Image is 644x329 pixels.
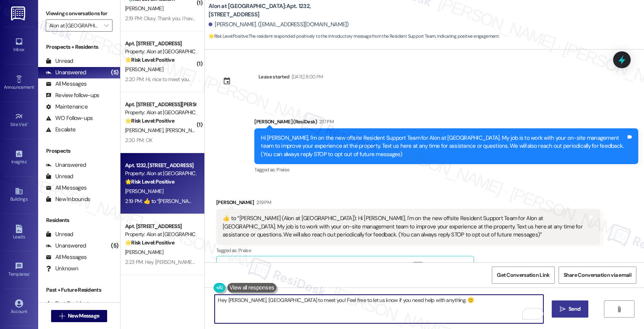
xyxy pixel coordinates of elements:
[552,300,589,318] button: Send
[46,195,90,203] div: New Inbounds
[46,91,99,99] div: Review follow-ups
[4,147,34,168] a: Insights •
[38,286,120,294] div: Past + Future Residents
[4,35,34,56] a: Inbox
[46,114,93,122] div: WO Follow-ups
[165,127,204,134] span: [PERSON_NAME]
[125,76,190,83] div: 2:20 PM: Hi, nice to meet you.
[46,184,87,192] div: All Messages
[209,2,361,19] b: Alon at [GEOGRAPHIC_DATA]: Apt. 1232, [STREET_ADDRESS]
[46,253,87,261] div: All Messages
[4,110,34,131] a: Site Visit •
[38,43,120,51] div: Prospects + Residents
[254,198,271,206] div: 2:19 PM
[125,137,152,144] div: 2:20 PM: OK
[125,178,174,185] strong: 🌟 Risk Level: Positive
[125,5,163,12] span: [PERSON_NAME]
[59,313,65,319] i: 
[238,247,251,254] span: Praise
[46,230,73,238] div: Unread
[46,69,86,77] div: Unanswered
[125,109,196,117] div: Property: Alon at [GEOGRAPHIC_DATA]
[46,172,73,180] div: Unread
[29,270,31,276] span: •
[216,198,600,209] div: [PERSON_NAME]
[209,33,248,39] strong: 🌟 Risk Level: Positive
[125,249,163,256] span: [PERSON_NAME]
[209,32,499,40] span: : The resident responded positively to the introductory message from the Resident Support Team, i...
[26,158,27,163] span: •
[46,265,78,273] div: Unknown
[492,267,554,284] button: Get Conversation Link
[497,271,549,279] span: Get Conversation Link
[616,306,622,312] i: 
[125,222,196,230] div: Apt. [STREET_ADDRESS]
[223,214,588,239] div: ​👍​ to “ [PERSON_NAME] (Alon at [GEOGRAPHIC_DATA]): Hi [PERSON_NAME], I'm on the new offsite Resi...
[11,6,27,21] img: ResiDesk Logo
[46,242,86,250] div: Unanswered
[209,21,349,29] div: [PERSON_NAME]. ([EMAIL_ADDRESS][DOMAIN_NAME])
[38,216,120,224] div: Residents
[4,222,34,243] a: Leads
[125,66,163,73] span: [PERSON_NAME]
[46,103,88,111] div: Maintenance
[4,260,34,280] a: Templates •
[125,101,196,109] div: Apt. [STREET_ADDRESS][PERSON_NAME]
[125,259,401,265] div: 2:23 PM: Hey [PERSON_NAME], [GEOGRAPHIC_DATA] to meet you! Feel free to let us know if you need h...
[125,188,163,195] span: [PERSON_NAME]
[125,161,196,169] div: Apt. 1232, [STREET_ADDRESS]
[46,80,87,88] div: All Messages
[46,57,73,65] div: Unread
[254,164,638,175] div: Tagged as:
[27,121,29,126] span: •
[125,48,196,56] div: Property: Alon at [GEOGRAPHIC_DATA]
[125,239,174,246] strong: 🌟 Risk Level: Positive
[125,117,174,124] strong: 🌟 Risk Level: Positive
[125,40,196,48] div: Apt. [STREET_ADDRESS]
[38,147,120,155] div: Prospects
[429,262,469,270] label: Show suggestions
[215,295,543,323] textarea: To enrich screen reader interactions, please activate Accessibility in Grammarly extension settings
[125,169,196,177] div: Property: Alon at [GEOGRAPHIC_DATA]
[125,230,196,238] div: Property: Alon at [GEOGRAPHIC_DATA]
[276,166,289,173] span: Praise
[560,306,565,312] i: 
[46,8,112,19] label: Viewing conversations for
[46,161,86,169] div: Unanswered
[109,240,120,252] div: (5)
[125,56,174,63] strong: 🌟 Risk Level: Positive
[569,305,580,313] span: Send
[216,245,600,256] div: Tagged as:
[254,118,638,128] div: [PERSON_NAME] (ResiDesk)
[4,185,34,205] a: Buildings
[34,83,35,89] span: •
[564,271,631,279] span: Share Conversation via email
[46,300,92,308] div: Past Residents
[259,73,290,81] div: Lease started
[125,15,356,22] div: 2:19 PM: Okay. Thank you. I have been waiting for a replacement fan in our living room since we m...
[46,126,75,134] div: Escalate
[261,134,626,158] div: Hi [PERSON_NAME], I'm on the new offsite Resident Support Team for Alon at [GEOGRAPHIC_DATA]. My ...
[125,127,165,134] span: [PERSON_NAME]
[51,310,108,322] button: New Message
[109,67,120,78] div: (5)
[559,267,636,284] button: Share Conversation via email
[104,22,108,29] i: 
[49,19,100,32] input: All communities
[317,118,334,126] div: 2:17 PM
[68,312,99,320] span: New Message
[4,297,34,318] a: Account
[290,73,323,81] div: [DATE] 8:00 PM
